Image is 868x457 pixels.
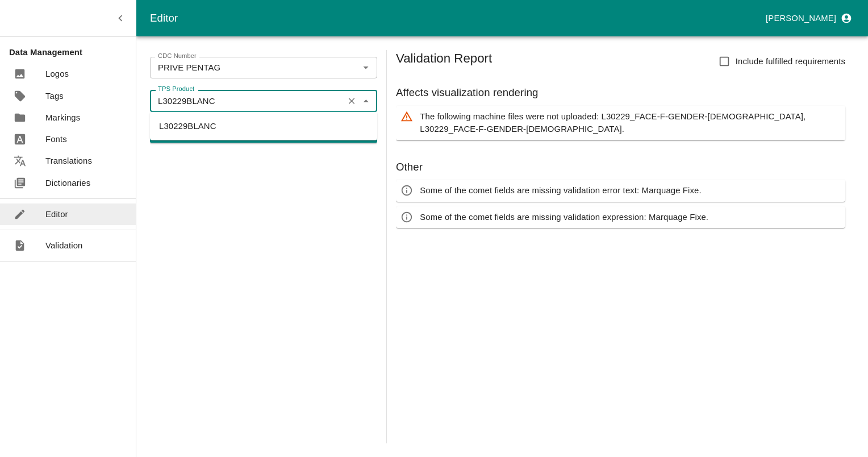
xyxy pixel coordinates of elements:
[45,155,92,167] p: Translations
[158,85,194,94] label: TPS Product
[736,55,845,68] span: Include fulfilled requirements
[45,68,69,80] p: Logos
[420,184,701,197] p: Some of the comet fields are missing validation error text: Marquage Fixe.
[761,9,854,28] button: profile
[45,133,67,146] p: Fonts
[766,12,836,24] p: [PERSON_NAME]
[45,111,80,124] p: Markings
[150,10,761,27] div: Editor
[150,117,377,136] li: L30229BLANC
[45,177,90,189] p: Dictionaries
[358,60,373,75] button: Open
[396,84,845,101] h6: Affects visualization rendering
[396,159,845,176] h6: Other
[45,208,68,221] p: Editor
[9,46,136,59] p: Data Management
[396,50,492,73] h5: Validation Report
[45,90,64,102] p: Tags
[45,239,83,252] p: Validation
[420,211,708,223] p: Some of the comet fields are missing validation expression: Marquage Fixe.
[358,93,373,108] button: Close
[158,52,197,61] label: CDC Number
[420,110,841,136] p: The following machine files were not uploaded: L30229_FACE-F-GENDER-[DEMOGRAPHIC_DATA], L30229_FA...
[344,93,360,109] button: Clear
